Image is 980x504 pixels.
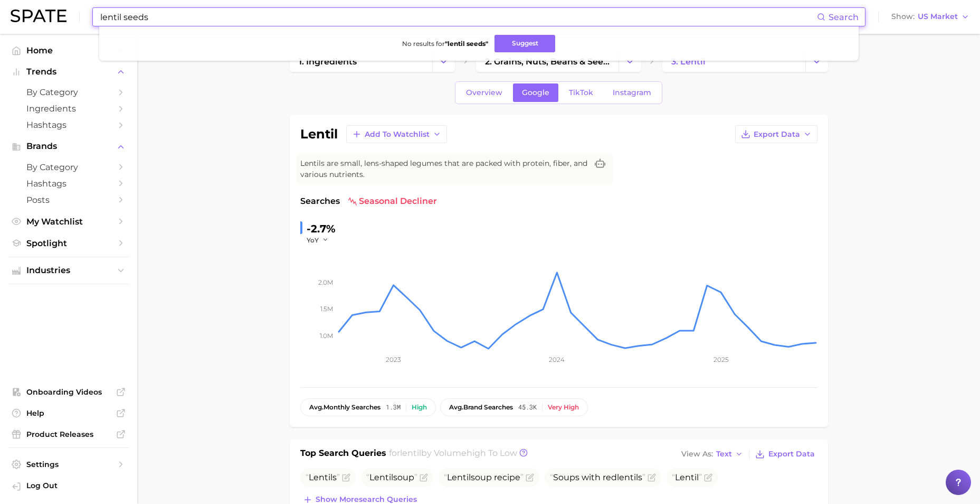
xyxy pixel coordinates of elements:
[753,447,817,462] button: Export Data
[8,456,129,472] a: Settings
[365,130,430,139] span: Add to Watchlist
[549,356,565,363] tspan: 2024
[300,195,340,208] span: Searches
[26,179,111,189] span: Hashtags
[389,447,517,462] h2: for by Volume
[307,236,319,245] span: YoY
[300,158,587,180] span: Lentils are small, lens-shaped legumes that are packed with protein, fiber, and various nutrients.
[26,408,111,418] span: Help
[26,104,111,114] span: Ingredients
[440,398,588,416] button: avg.brand searches45.3kVery high
[449,404,513,411] span: brand searches
[386,356,401,363] tspan: 2023
[526,473,534,482] button: Flag as miscategorized or irrelevant
[8,263,129,278] button: Industries
[309,472,332,482] span: Lentil
[735,125,817,143] button: Export Data
[8,235,129,251] a: Spotlight
[569,88,593,97] span: TikTok
[306,472,340,482] span: s
[467,448,517,458] span: high to low
[99,8,817,26] input: Search here for a brand, industry, or ingredient
[8,64,129,80] button: Trends
[617,472,638,482] span: lentil
[11,10,66,22] img: SPATE
[26,67,111,77] span: Trends
[513,83,558,102] a: Google
[829,12,859,22] span: Search
[485,57,610,67] span: 2. grains, nuts, beans & seeds products
[768,450,815,459] span: Export Data
[348,195,437,208] span: seasonal decliner
[346,125,447,143] button: Add to Watchlist
[309,403,324,411] abbr: average
[26,162,111,172] span: by Category
[889,10,972,24] button: ShowUS Market
[681,451,713,457] span: View As
[402,40,488,48] span: No results for
[300,447,386,462] h1: Top Search Queries
[8,478,129,496] a: Log out. Currently logged in with e-mail bweibel@maybelline.com.
[447,472,471,482] span: Lentil
[8,213,129,230] a: My Watchlist
[8,138,129,154] button: Brands
[716,451,732,457] span: Text
[432,51,455,72] button: Change Category
[522,88,549,97] span: Google
[400,448,421,458] span: lentil
[8,426,129,442] a: Product Releases
[8,117,129,133] a: Hashtags
[299,57,357,67] span: 1. ingredients
[518,404,537,411] span: 45.3k
[26,45,111,55] span: Home
[754,130,800,139] span: Export Data
[8,100,129,117] a: Ingredients
[805,51,828,72] button: Change Category
[8,42,129,59] a: Home
[26,87,111,97] span: by Category
[449,403,463,411] abbr: average
[307,220,336,237] div: -2.7%
[648,473,656,482] button: Flag as miscategorized or irrelevant
[466,88,502,97] span: Overview
[679,447,746,461] button: View AsText
[26,217,111,227] span: My Watchlist
[26,238,111,248] span: Spotlight
[412,404,427,411] div: High
[300,398,436,416] button: avg.monthly searches1.3mHigh
[918,14,958,20] span: US Market
[309,404,380,411] span: monthly searches
[300,128,338,141] h1: lentil
[316,495,417,504] span: Show more search queries
[26,481,120,490] span: Log Out
[457,83,511,102] a: Overview
[348,197,357,206] img: seasonal decliner
[8,384,129,400] a: Onboarding Videos
[560,83,602,102] a: TikTok
[444,472,524,482] span: soup recipe
[619,51,641,72] button: Change Category
[26,266,111,275] span: Industries
[675,472,699,482] span: Lentil
[550,472,645,482] span: Soups with red s
[342,473,350,482] button: Flag as miscategorized or irrelevant
[366,472,417,482] span: soup
[26,387,111,397] span: Onboarding Videos
[8,175,129,192] a: Hashtags
[26,460,111,469] span: Settings
[26,430,111,439] span: Product Releases
[671,57,706,67] span: 3. lentil
[318,278,333,286] tspan: 2.0m
[891,14,915,20] span: Show
[8,159,129,175] a: by Category
[369,472,393,482] span: Lentil
[704,473,712,482] button: Flag as miscategorized or irrelevant
[8,192,129,208] a: Posts
[8,405,129,421] a: Help
[320,305,333,313] tspan: 1.5m
[386,404,401,411] span: 1.3m
[548,404,579,411] div: Very high
[420,473,428,482] button: Flag as miscategorized or irrelevant
[613,88,651,97] span: Instagram
[8,84,129,100] a: by Category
